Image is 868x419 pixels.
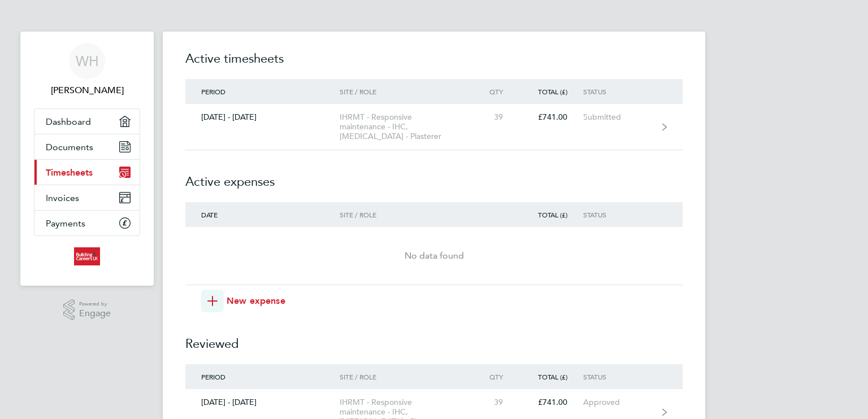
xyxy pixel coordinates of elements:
span: Invoices [46,193,79,203]
div: [DATE] - [DATE] [185,112,340,122]
a: Payments [34,211,140,235]
div: Site / Role [340,88,469,95]
span: WH [76,54,99,68]
div: Status [583,88,653,95]
span: Engage [79,309,111,318]
div: Approved [583,398,653,407]
div: Site / Role [340,211,469,219]
h2: Active expenses [185,150,683,202]
div: Status [583,211,653,219]
div: Date [185,211,340,219]
button: New expense [201,290,285,312]
a: Dashboard [34,109,140,134]
a: Powered byEngage [63,299,111,321]
div: 39 [469,398,519,407]
a: Go to home page [34,247,140,265]
div: Submitted [583,112,653,122]
div: Total (£) [519,88,583,95]
span: Period [201,372,225,381]
div: Status [583,373,653,381]
div: Qty [469,373,519,381]
div: 39 [469,112,519,122]
span: William Hogan [34,84,140,97]
nav: Main navigation [20,32,154,286]
img: buildingcareersuk-logo-retina.png [74,247,99,265]
span: Timesheets [46,167,93,178]
div: Qty [469,88,519,95]
span: New expense [227,294,285,308]
div: Site / Role [340,373,469,381]
div: [DATE] - [DATE] [185,398,340,407]
span: Payments [46,218,85,229]
a: [DATE] - [DATE]IHRMT - Responsive maintenance - IHC, [MEDICAL_DATA] - Plasterer39£741.00Submitted [185,104,683,150]
span: Dashboard [46,116,91,127]
a: Documents [34,134,140,159]
div: £741.00 [519,112,583,122]
span: Documents [46,142,93,152]
div: No data found [185,249,683,263]
div: Total (£) [519,373,583,381]
a: Timesheets [34,160,140,185]
a: WH[PERSON_NAME] [34,43,140,97]
span: Powered by [79,299,111,309]
span: Period [201,87,225,96]
div: IHRMT - Responsive maintenance - IHC, [MEDICAL_DATA] - Plasterer [340,112,469,141]
div: Total (£) [519,211,583,219]
h2: Active timesheets [185,50,683,79]
div: £741.00 [519,398,583,407]
a: Invoices [34,185,140,210]
h2: Reviewed [185,312,683,364]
